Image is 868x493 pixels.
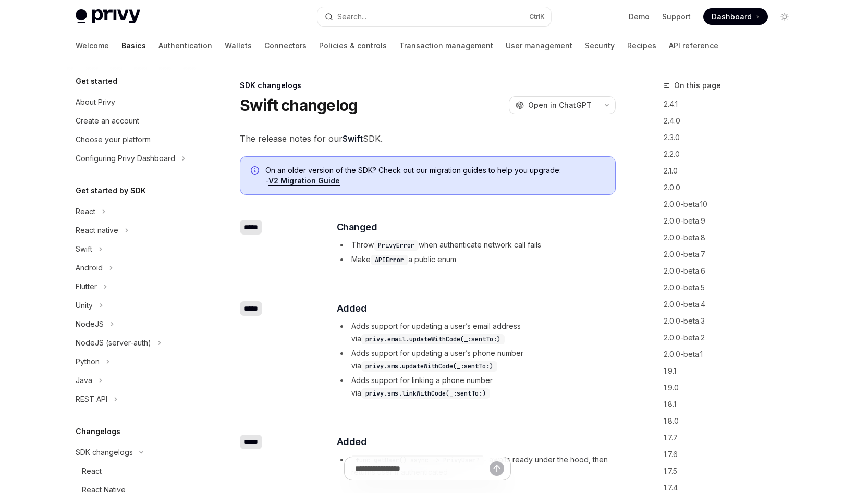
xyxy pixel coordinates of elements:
code: privy.sms.linkWithCode(_:sentTo:) [361,388,490,399]
div: REST API [76,393,107,405]
a: 2.0.0-beta.2 [664,329,801,346]
a: 2.3.0 [664,129,801,146]
a: Demo [629,11,650,22]
span: Ctrl K [529,13,545,21]
a: 2.2.0 [664,146,801,163]
a: 2.4.0 [664,113,801,129]
button: Toggle dark mode [776,8,793,25]
div: About Privy [76,96,115,108]
a: Connectors [264,33,307,58]
a: Swift [343,133,363,144]
div: Create an account [76,115,139,127]
a: 1.8.0 [664,413,801,429]
a: 1.8.1 [664,396,801,413]
div: NodeJS (server-auth) [76,337,151,349]
a: Support [662,11,691,22]
a: User management [506,33,572,58]
a: Recipes [627,33,656,58]
a: 1.7.5 [664,463,801,479]
div: Search... [337,10,366,23]
a: Dashboard [703,8,768,25]
code: privy.email.updateWithCode(_:sentTo:) [361,334,505,344]
div: Flutter [76,280,97,293]
span: Changed [337,220,377,235]
svg: Info [251,166,261,177]
li: Adds support for linking a phone number via [337,374,615,399]
a: 2.0.0 [664,179,801,196]
span: The release notes for our SDK. [240,131,616,146]
code: privy.sms.updateWithCode(_:sentTo:) [361,361,497,372]
a: Choose your platform [67,130,201,149]
span: On an older version of the SDK? Check out our migration guides to help you upgrade: - [265,165,605,186]
div: Swift [76,243,92,255]
a: 2.0.0-beta.3 [664,313,801,329]
a: 2.1.0 [664,163,801,179]
div: SDK changelogs [240,80,616,91]
div: Choose your platform [76,133,151,146]
a: Welcome [76,33,109,58]
span: Added [337,435,367,449]
span: Open in ChatGPT [528,100,592,110]
a: Transaction management [399,33,493,58]
h5: Changelogs [76,425,120,438]
code: APIError [371,255,408,265]
a: 2.0.0-beta.10 [664,196,801,213]
a: Policies & controls [319,33,387,58]
li: - awaits ready under the hood, then returns user if authenticated [337,453,615,478]
a: 1.7.7 [664,429,801,446]
div: SDK changelogs [76,446,133,459]
li: Throw when authenticate network call fails [337,239,615,251]
h5: Get started [76,75,117,88]
div: Configuring Privy Dashboard [76,152,175,165]
div: NodeJS [76,318,104,330]
img: light logo [76,9,140,24]
code: PrivyError [374,240,419,251]
li: Make a public enum [337,253,615,266]
h5: Get started by SDK [76,184,146,197]
div: Android [76,262,103,274]
a: About Privy [67,93,201,112]
div: Java [76,374,92,387]
a: Wallets [225,33,252,58]
a: Create an account [67,112,201,130]
a: Basics [121,33,146,58]
button: Open in ChatGPT [509,96,598,114]
span: On this page [674,79,721,92]
li: Adds support for updating a user’s email address via [337,320,615,345]
a: Authentication [158,33,212,58]
a: 2.0.0-beta.6 [664,263,801,279]
span: Added [337,301,367,316]
button: Search...CtrlK [317,7,551,26]
a: 1.9.0 [664,379,801,396]
div: Python [76,355,100,368]
a: Security [585,33,615,58]
a: 2.0.0-beta.4 [664,296,801,313]
a: 2.0.0-beta.7 [664,246,801,263]
a: 1.9.1 [664,363,801,379]
a: 2.0.0-beta.5 [664,279,801,296]
button: Send message [490,461,504,476]
div: React [82,465,102,477]
span: Dashboard [712,11,752,22]
div: React [76,205,95,218]
h1: Swift changelog [240,96,358,115]
li: Adds support for updating a user’s phone number via [337,347,615,372]
a: 2.0.0-beta.8 [664,229,801,246]
a: 1.7.6 [664,446,801,463]
a: 2.0.0-beta.1 [664,346,801,363]
a: 2.0.0-beta.9 [664,213,801,229]
div: Unity [76,299,93,312]
a: API reference [669,33,718,58]
div: React native [76,224,118,237]
a: 2.4.1 [664,96,801,113]
a: React [67,462,201,480]
a: V2 Migration Guide [268,176,340,186]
